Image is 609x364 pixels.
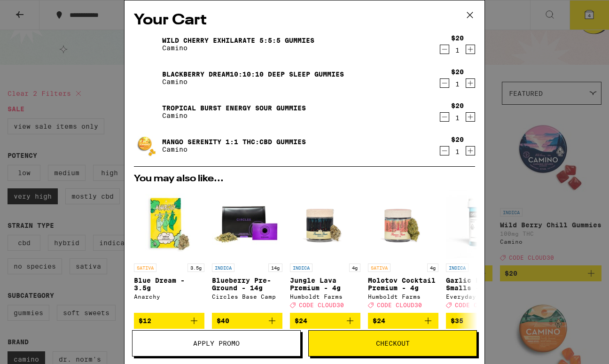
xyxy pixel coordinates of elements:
[212,313,282,329] button: Add to bag
[295,317,307,325] span: $24
[446,294,516,300] div: Everyday
[451,114,464,122] div: 1
[290,263,312,272] p: INDICA
[455,302,500,308] span: CODE CLOUD30
[134,174,475,184] h2: You may also like...
[212,294,282,300] div: Circles Base Camp
[377,302,422,308] span: CODE CLOUD30
[368,277,438,292] p: Molotov Cocktail Premium - 4g
[446,313,516,329] button: Add to bag
[466,45,475,54] button: Increment
[368,188,438,313] a: Open page for Molotov Cocktail Premium - 4g from Humboldt Farms
[6,7,68,14] span: Hi. Need any help?
[446,188,516,313] a: Open page for Garlic Dreams Smalls - 3.5g from Everyday
[446,188,516,259] img: Everyday - Garlic Dreams Smalls - 3.5g
[466,112,475,122] button: Increment
[368,294,438,300] div: Humboldt Farms
[446,277,516,292] p: Garlic Dreams Smalls - 3.5g
[134,277,204,292] p: Blue Dream - 3.5g
[373,317,385,325] span: $24
[162,146,306,153] p: Camino
[212,263,234,272] p: INDICA
[427,263,438,272] p: 4g
[162,78,344,85] p: Camino
[440,78,449,88] button: Decrement
[290,277,360,292] p: Jungle Lava Premium - 4g
[162,104,306,112] a: Tropical Burst Energy Sour Gummies
[376,340,410,347] span: Checkout
[134,99,160,125] img: Tropical Burst Energy Sour Gummies
[451,34,464,42] div: $20
[134,294,204,300] div: Anarchy
[440,146,449,155] button: Decrement
[451,46,464,54] div: 1
[187,263,204,272] p: 3.5g
[451,317,463,325] span: $35
[134,188,204,313] a: Open page for Blue Dream - 3.5g from Anarchy
[290,188,360,313] a: Open page for Jungle Lava Premium - 4g from Humboldt Farms
[162,44,314,52] p: Camino
[451,80,464,88] div: 1
[134,313,204,329] button: Add to bag
[162,112,306,119] p: Camino
[368,263,390,272] p: SATIVA
[212,188,282,313] a: Open page for Blueberry Pre-Ground - 14g from Circles Base Camp
[134,132,160,159] img: Mango Serenity 1:1 THC:CBD Gummies
[466,146,475,155] button: Increment
[290,294,360,300] div: Humboldt Farms
[139,317,151,325] span: $12
[368,188,438,259] img: Humboldt Farms - Molotov Cocktail Premium - 4g
[162,138,306,146] a: Mango Serenity 1:1 THC:CBD Gummies
[440,112,449,122] button: Decrement
[466,78,475,88] button: Increment
[349,263,360,272] p: 4g
[308,330,477,356] button: Checkout
[134,65,160,91] img: Blackberry Dream10:10:10 Deep Sleep Gummies
[451,136,464,143] div: $20
[440,45,449,54] button: Decrement
[162,37,314,44] a: Wild Cherry Exhilarate 5:5:5 Gummies
[134,10,475,31] h2: Your Cart
[134,31,160,57] img: Wild Cherry Exhilarate 5:5:5 Gummies
[134,188,204,259] img: Anarchy - Blue Dream - 3.5g
[217,317,229,325] span: $40
[132,330,301,356] button: Apply Promo
[212,277,282,292] p: Blueberry Pre-Ground - 14g
[268,263,282,272] p: 14g
[290,313,360,329] button: Add to bag
[212,188,282,259] img: Circles Base Camp - Blueberry Pre-Ground - 14g
[290,188,360,259] img: Humboldt Farms - Jungle Lava Premium - 4g
[162,70,344,78] a: Blackberry Dream10:10:10 Deep Sleep Gummies
[451,68,464,76] div: $20
[368,313,438,329] button: Add to bag
[446,263,468,272] p: INDICA
[193,340,240,347] span: Apply Promo
[451,102,464,109] div: $20
[451,148,464,155] div: 1
[299,302,344,308] span: CODE CLOUD30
